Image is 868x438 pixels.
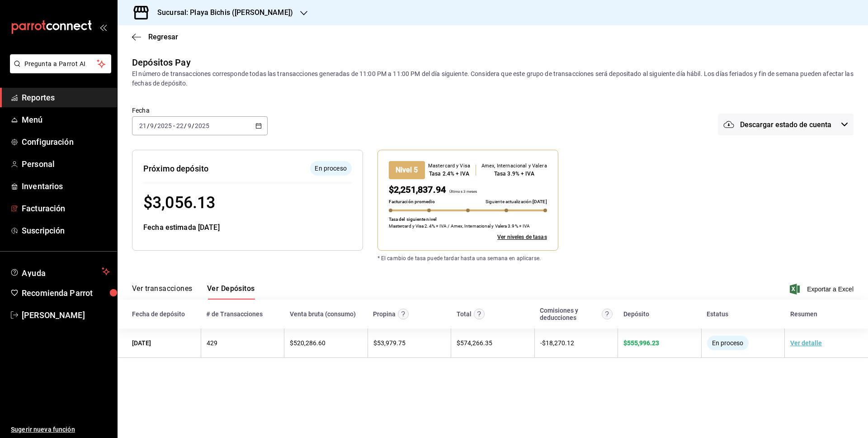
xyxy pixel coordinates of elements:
[497,233,547,241] a: Ver todos los niveles de tasas
[22,114,110,126] span: Menú
[708,339,747,347] span: En proceso
[22,158,110,170] span: Personal
[398,309,409,319] svg: Las propinas mostradas excluyen toda configuración de retención.
[533,199,547,204] span: [DATE]
[157,122,172,129] input: ----
[389,161,425,179] div: Nivel 5
[428,162,470,170] div: Mastercard y Visa
[22,309,110,321] span: [PERSON_NAME]
[290,310,356,318] div: Venta bruta (consumo)
[132,107,268,114] label: Fecha
[22,287,110,299] span: Recomienda Parrot
[132,284,193,300] button: Ver transacciones
[22,136,110,148] span: Configuración
[481,162,547,170] div: Amex, Internacional y Valera
[143,222,352,233] div: Fecha estimada [DATE]
[207,284,255,300] button: Ver Depósitos
[173,122,175,129] span: -
[187,122,192,129] input: --
[540,339,574,347] span: - $ 18,270.12
[474,309,485,319] svg: Este monto equivale al total de la venta más otros abonos antes de aplicar comisión e IVA.
[24,59,97,69] span: Pregunta a Parrot AI
[22,180,110,192] span: Inventarios
[481,170,547,178] div: Tasa 3.9% + IVA
[132,284,255,300] div: navigation tabs
[792,284,854,295] button: Exportar a Excel
[790,339,822,347] a: Ver detalle
[623,339,659,347] span: $ 555,996.23
[132,33,178,41] button: Regresar
[428,170,470,178] div: Tasa 2.4% + IVA
[22,266,98,277] span: Ayuda
[184,122,187,129] span: /
[311,164,350,173] span: En proceso
[139,122,147,129] input: --
[373,310,396,318] div: Propina
[99,24,107,31] button: open_drawer_menu
[790,310,817,318] div: Resumen
[363,240,731,262] div: * El cambio de tasa puede tardar hasta una semana en aplicarse.
[132,56,191,69] div: Depósitos Pay
[290,339,325,347] span: $ 520,286.60
[540,307,599,321] div: Comisiones y deducciones
[194,122,210,129] input: ----
[457,310,472,318] div: Total
[623,310,649,318] div: Depósito
[707,336,749,350] div: El depósito aún no se ha enviado a tu cuenta bancaria.
[22,202,110,214] span: Facturación
[389,216,437,223] p: Tasa del siguiente nivel
[486,198,547,205] p: Siguiente actualización:
[389,223,530,229] p: Mastercard y Visa 2.4% + IVA / Amex, Internacional y Valera 3.9% + IVA
[150,7,293,18] h3: Sucursal: Playa Bichis ([PERSON_NAME])
[150,122,154,129] input: --
[22,91,110,104] span: Reportes
[118,328,201,358] td: [DATE]
[389,198,435,205] p: Facturación promedio
[602,309,613,319] svg: Contempla comisión de ventas y propinas, IVA, cancelaciones y devoluciones.
[11,425,110,434] span: Sugerir nueva función
[206,310,263,318] div: # de Transacciones
[457,339,492,347] span: $ 574,266.35
[143,162,208,175] div: Próximo depósito
[707,310,728,318] div: Estatus
[22,224,110,237] span: Suscripción
[132,310,185,318] div: Fecha de depósito
[10,54,111,73] button: Pregunta a Parrot AI
[6,66,111,75] a: Pregunta a Parrot AI
[154,122,157,129] span: /
[389,184,446,195] span: $2,251,837.94
[148,33,178,41] span: Regresar
[192,122,194,129] span: /
[310,161,352,176] div: El depósito aún no se ha enviado a tu cuenta bancaria.
[147,122,150,129] span: /
[446,189,477,196] p: Últimos 3 meses
[143,193,215,212] span: $ 3,056.13
[373,339,406,347] span: $ 53,979.75
[201,328,284,358] td: 429
[740,120,831,129] span: Descargar estado de cuenta
[176,122,184,129] input: --
[718,114,854,135] button: Descargar estado de cuenta
[132,69,854,88] div: El número de transacciones corresponde todas las transacciones generadas de 11:00 PM a 11:00 PM d...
